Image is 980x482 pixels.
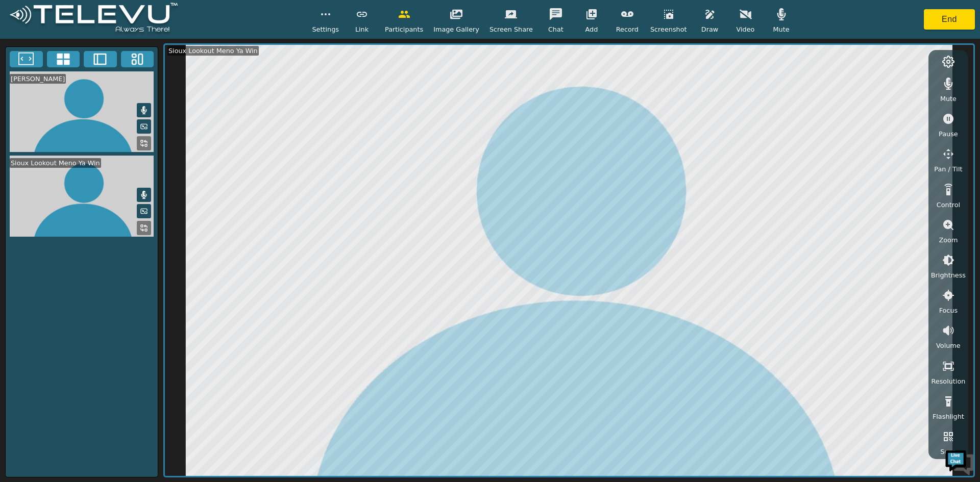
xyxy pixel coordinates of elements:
[489,24,533,34] span: Screen Share
[940,94,957,104] span: Mute
[17,47,43,73] img: d_736959983_company_1615157101543_736959983
[433,24,479,34] span: Image Gallery
[934,164,962,174] span: Pan / Tilt
[548,24,563,34] span: Chat
[137,103,151,117] button: Mute
[5,278,194,314] textarea: Type your message and hit 'Enter'
[10,51,43,67] button: Fullscreen
[944,446,975,477] img: Chat Widget
[585,24,598,34] span: Add
[59,129,141,232] span: We're online!
[53,54,171,67] div: Chat with us now
[167,46,259,56] div: Sioux Lookout Meno Ya Win
[737,24,755,34] span: Video
[47,51,80,67] button: 4x4
[650,24,687,34] span: Screenshot
[355,24,369,34] span: Link
[312,24,339,34] span: Settings
[137,188,151,202] button: Mute
[137,136,151,150] button: Replace Feed
[701,24,718,34] span: Draw
[137,221,151,235] button: Replace Feed
[121,51,154,67] button: Three Window Medium
[137,119,151,134] button: Picture in Picture
[167,5,192,30] div: Minimize live chat window
[937,200,960,210] span: Control
[939,129,958,139] span: Pause
[84,51,117,67] button: Two Window Medium
[10,158,101,168] div: Sioux Lookout Meno Ya Win
[940,447,956,456] span: Scan
[385,24,423,34] span: Participants
[931,270,966,280] span: Brightness
[924,9,975,30] button: End
[939,306,958,315] span: Focus
[931,376,965,386] span: Resolution
[933,412,964,421] span: Flashlight
[10,74,66,84] div: [PERSON_NAME]
[616,24,639,34] span: Record
[137,204,151,218] button: Picture in Picture
[939,235,958,245] span: Zoom
[936,341,961,350] span: Volume
[773,24,789,34] span: Mute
